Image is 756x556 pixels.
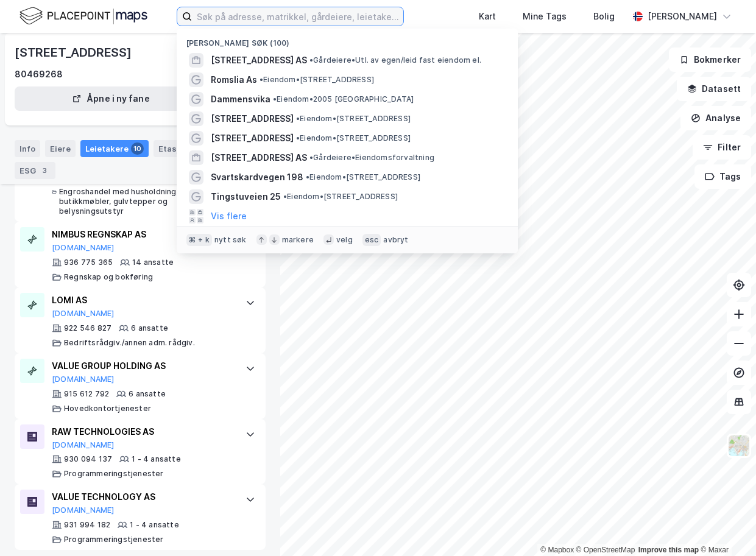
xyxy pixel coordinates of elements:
[59,187,233,216] div: Engroshandel med husholdnings-, kontor- og butikkmøbler, gulvtepper og belysningsutstyr
[695,498,756,556] div: Kontrollprogram for chat
[45,140,76,157] div: Eiere
[158,143,233,154] div: Etasjer og enheter
[64,535,164,544] div: Programmeringstjenester
[52,359,233,373] div: VALUE GROUP HOLDING AS
[211,72,257,87] span: Romslia As
[296,114,300,123] span: •
[192,7,403,26] input: Søk på adresse, matrikkel, gårdeiere, leietakere eller personer
[132,454,181,464] div: 1 - 4 ansatte
[309,55,313,65] span: •
[638,546,699,554] a: Improve this map
[15,140,40,157] div: Info
[211,111,294,126] span: [STREET_ADDRESS]
[593,9,615,24] div: Bolig
[260,75,374,85] span: Eiendom • [STREET_ADDRESS]
[306,172,420,182] span: Eiendom • [STREET_ADDRESS]
[131,323,168,333] div: 6 ansatte
[19,5,147,27] img: logo.f888ab2527a4732fd821a326f86c7f29.svg
[273,94,277,104] span: •
[306,172,309,181] span: •
[576,546,635,554] a: OpenStreetMap
[186,234,212,246] div: ⌘ + k
[693,135,751,160] button: Filter
[211,189,281,204] span: Tingstuveien 25
[694,164,751,189] button: Tags
[296,133,300,143] span: •
[383,235,408,245] div: avbryt
[64,404,151,413] div: Hovedkontortjenester
[131,143,144,155] div: 10
[523,9,567,24] div: Mine Tags
[52,505,115,515] button: [DOMAIN_NAME]
[177,29,518,51] div: [PERSON_NAME] søk (100)
[132,258,174,267] div: 14 ansatte
[64,272,153,282] div: Regnskap og bokføring
[540,546,574,554] a: Mapbox
[309,55,481,65] span: Gårdeiere • Utl. av egen/leid fast eiendom el.
[52,440,115,450] button: [DOMAIN_NAME]
[211,53,307,68] span: [STREET_ADDRESS] AS
[211,209,247,223] button: Vis flere
[15,86,207,111] button: Åpne i ny fane
[214,235,247,245] div: nytt søk
[283,192,398,202] span: Eiendom • [STREET_ADDRESS]
[52,227,233,242] div: NIMBUS REGNSKAP AS
[260,75,263,84] span: •
[52,490,233,504] div: VALUE TECHNOLOGY AS
[15,43,134,62] div: [STREET_ADDRESS]
[64,389,109,399] div: 915 612 792
[52,375,115,384] button: [DOMAIN_NAME]
[296,133,411,143] span: Eiendom • [STREET_ADDRESS]
[695,498,756,556] iframe: Chat Widget
[211,170,303,185] span: Svartskardvegen 198
[309,153,313,162] span: •
[52,309,115,318] button: [DOMAIN_NAME]
[129,389,166,399] div: 6 ansatte
[64,520,110,530] div: 931 994 182
[282,235,314,245] div: markere
[64,338,195,348] div: Bedriftsrådgiv./annen adm. rådgiv.
[15,162,55,179] div: ESG
[52,293,233,308] div: LOMI AS
[669,48,751,72] button: Bokmerker
[64,469,164,479] div: Programmeringstjenester
[727,434,751,457] img: Z
[283,192,287,201] span: •
[52,424,233,439] div: RAW TECHNOLOGIES AS
[479,9,496,24] div: Kart
[680,106,751,130] button: Analyse
[273,94,414,104] span: Eiendom • 2005 [GEOGRAPHIC_DATA]
[336,235,353,245] div: velg
[15,67,63,82] div: 80469268
[130,520,179,530] div: 1 - 4 ansatte
[64,323,111,333] div: 922 546 827
[38,164,51,177] div: 3
[677,77,751,101] button: Datasett
[362,234,381,246] div: esc
[64,454,112,464] div: 930 094 137
[296,114,411,124] span: Eiendom • [STREET_ADDRESS]
[648,9,717,24] div: [PERSON_NAME]
[80,140,149,157] div: Leietakere
[211,92,270,107] span: Dammensvika
[211,131,294,146] span: [STREET_ADDRESS]
[64,258,113,267] div: 936 775 365
[211,150,307,165] span: [STREET_ADDRESS] AS
[309,153,434,163] span: Gårdeiere • Eiendomsforvaltning
[52,243,115,253] button: [DOMAIN_NAME]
